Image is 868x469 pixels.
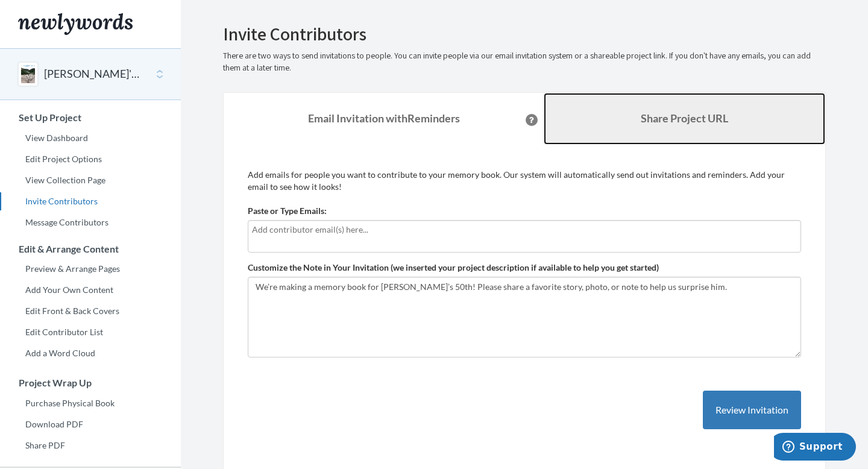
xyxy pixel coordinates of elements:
p: There are two ways to send invitations to people. You can invite people via our email invitation ... [223,50,826,74]
label: Customize the Note in Your Invitation (we inserted your project description if available to help ... [248,262,659,274]
h3: Set Up Project [1,112,181,123]
h3: Edit & Arrange Content [1,244,181,254]
button: [PERSON_NAME]'s 50th Birthday [44,66,142,82]
p: Add emails for people you want to contribute to your memory book. Our system will automatically s... [248,169,801,193]
strong: Email Invitation with Reminders [308,112,460,125]
b: Share Project URL [641,112,728,125]
h3: Project Wrap Up [1,377,181,388]
label: Paste or Type Emails: [248,205,327,217]
h2: Invite Contributors [223,24,826,44]
button: Review Invitation [703,391,801,430]
iframe: Opens a widget where you can chat to one of our agents [774,433,856,463]
input: Add contributor email(s) here... [252,223,797,236]
img: Newlywords logo [18,13,133,35]
textarea: We’re making a memory book for [PERSON_NAME]’s 50th! Please share a favorite story, photo, or not... [248,277,801,357]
